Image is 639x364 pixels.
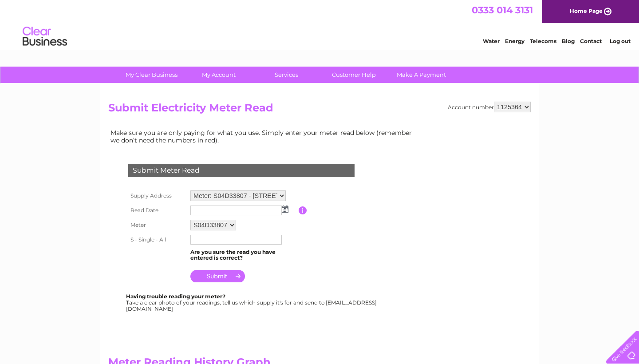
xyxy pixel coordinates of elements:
[110,5,530,43] div: Clear Business is a trading name of Verastar Limited (registered in [GEOGRAPHIC_DATA] No. 3667643...
[108,127,419,146] td: Make sure you are only paying for what you use. Simply enter your meter read below (remember we d...
[580,38,602,44] a: Contact
[126,218,188,233] th: Meter
[188,247,299,264] td: Are you sure the read you have entered is correct?
[483,38,500,44] a: Water
[126,203,188,218] th: Read Date
[126,293,378,312] div: Take a clear photo of your readings, tell us which supply it's for and send to [EMAIL_ADDRESS][DO...
[126,188,188,203] th: Supply Address
[108,102,531,119] h2: Submit Electricity Meter Read
[128,164,355,177] div: Submit Meter Read
[299,206,307,214] input: Information
[562,38,575,44] a: Blog
[126,233,188,247] th: S - Single - All
[126,293,225,300] b: Having trouble reading your meter?
[505,38,525,44] a: Energy
[190,270,245,282] input: Submit
[385,67,458,83] a: Make A Payment
[472,4,533,16] a: 0333 014 3131
[115,67,188,83] a: My Clear Business
[610,38,631,44] a: Log out
[448,102,531,112] div: Account number
[22,23,67,50] img: logo.png
[250,67,323,83] a: Services
[282,206,288,213] img: ...
[530,38,556,44] a: Telecoms
[317,67,390,83] a: Customer Help
[182,67,256,83] a: My Account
